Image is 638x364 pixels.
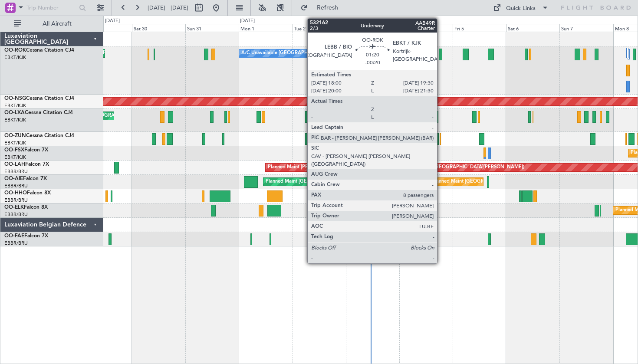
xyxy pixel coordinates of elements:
span: OO-FSX [4,148,24,153]
a: EBBR/BRU [4,168,28,175]
a: OO-FAEFalcon 7X [4,233,48,239]
span: OO-ZUN [4,133,26,138]
a: OO-ROKCessna Citation CJ4 [4,48,74,53]
a: EBBR/BRU [4,211,28,218]
a: EBBR/BRU [4,197,28,203]
div: Thu 4 [399,24,453,32]
a: OO-ELKFalcon 8X [4,205,48,210]
div: [DATE] [105,17,120,25]
button: Refresh [296,1,349,15]
div: Planned Maint [GEOGRAPHIC_DATA] ([GEOGRAPHIC_DATA]) [266,175,402,188]
span: OO-ELK [4,205,24,210]
div: Mon 1 [239,24,292,32]
span: OO-HHO [4,190,27,196]
div: [DATE] [240,17,255,25]
div: Unplanned Maint [GEOGRAPHIC_DATA] ([GEOGRAPHIC_DATA] National) [426,175,589,188]
div: Quick Links [506,4,536,13]
div: Sun 31 [185,24,239,32]
span: Refresh [309,5,346,11]
div: Fri 5 [453,24,506,32]
a: EBKT/KJK [4,154,26,161]
span: OO-LAH [4,162,25,167]
div: Tue 2 [293,24,346,32]
button: All Aircraft [10,17,94,31]
span: OO-LXA [4,110,25,115]
div: Fri 29 [79,24,132,32]
span: All Aircraft [23,21,92,27]
span: OO-FAE [4,233,24,239]
button: Quick Links [489,1,553,15]
a: EBBR/BRU [4,183,28,189]
a: OO-ZUNCessna Citation CJ4 [4,133,74,138]
a: EBKT/KJK [4,117,26,123]
div: Sat 30 [132,24,185,32]
span: [DATE] - [DATE] [148,4,188,12]
a: OO-FSXFalcon 7X [4,148,48,153]
div: A/C Unavailable [GEOGRAPHIC_DATA]-[GEOGRAPHIC_DATA] [241,47,380,60]
a: OO-AIEFalcon 7X [4,176,47,181]
span: OO-NSG [4,96,26,101]
div: Planned Maint [PERSON_NAME]-[GEOGRAPHIC_DATA][PERSON_NAME] ([GEOGRAPHIC_DATA][PERSON_NAME]) [268,161,524,174]
input: Trip Number [26,1,76,14]
div: Sat 6 [506,24,559,32]
a: EBKT/KJK [4,140,26,146]
a: OO-NSGCessna Citation CJ4 [4,96,74,101]
span: OO-AIE [4,176,23,181]
div: Sun 7 [559,24,613,32]
a: OO-LAHFalcon 7X [4,162,49,167]
a: EBKT/KJK [4,102,26,109]
span: OO-ROK [4,48,26,53]
a: OO-LXACessna Citation CJ4 [4,110,73,115]
a: EBBR/BRU [4,240,28,246]
a: EBKT/KJK [4,54,26,61]
div: Wed 3 [346,24,399,32]
div: Owner Melsbroek Air Base [410,233,469,246]
a: OO-HHOFalcon 8X [4,190,51,196]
